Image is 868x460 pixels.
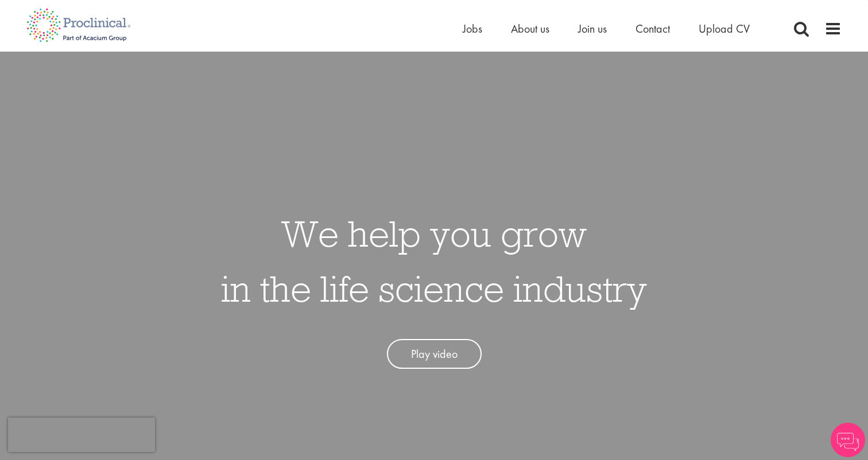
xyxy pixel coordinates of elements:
[511,21,549,36] a: About us
[387,339,482,369] a: Play video
[578,21,607,36] a: Join us
[699,21,750,36] a: Upload CV
[221,206,647,316] h1: We help you grow in the life science industry
[831,423,865,457] img: Chatbot
[635,21,670,36] a: Contact
[463,21,482,36] a: Jobs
